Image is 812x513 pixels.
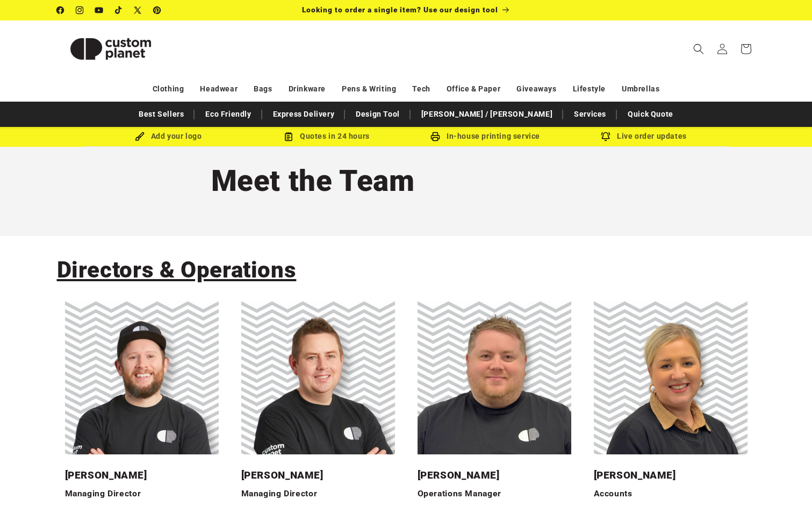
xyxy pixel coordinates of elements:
img: Brush Icon [135,132,145,141]
a: Eco Friendly [200,105,256,124]
a: Tech [412,80,430,98]
strong: Managing Director [65,488,141,498]
img: Order Updates Icon [284,132,293,141]
span: Directors & Operations [57,256,297,283]
a: Services [569,105,612,124]
div: In-house printing service [406,130,565,143]
h3: [PERSON_NAME] [594,468,748,483]
a: Clothing [153,80,184,98]
a: [PERSON_NAME] / [PERSON_NAME] [416,105,558,124]
div: Live order updates [565,130,723,143]
h1: Meet the Team [211,162,601,199]
a: Umbrellas [622,80,659,98]
a: Custom Planet [53,20,168,77]
h3: [PERSON_NAME] [65,468,219,483]
a: Quick Quote [622,105,679,124]
img: Custom Planet [57,25,164,73]
div: Add your logo [89,130,248,143]
a: Office & Paper [447,80,500,98]
img: In-house printing [430,132,440,141]
h3: [PERSON_NAME] [241,468,395,483]
strong: Operations Manager [418,488,501,498]
a: Express Delivery [268,105,340,124]
div: Quotes in 24 hours [248,130,406,143]
h3: [PERSON_NAME] [418,468,571,483]
a: Best Sellers [133,105,189,124]
strong: Accounts [594,488,633,498]
a: Pens & Writing [342,80,396,98]
a: Headwear [200,80,238,98]
a: Lifestyle [573,80,606,98]
a: Drinkware [289,80,326,98]
a: Giveaways [516,80,556,98]
a: Design Tool [350,105,405,124]
span: Looking to order a single item? Use our design tool [302,5,498,14]
a: Bags [254,80,272,98]
img: Order updates [601,132,610,141]
strong: Managing Director [241,488,318,498]
summary: Search [687,37,710,61]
